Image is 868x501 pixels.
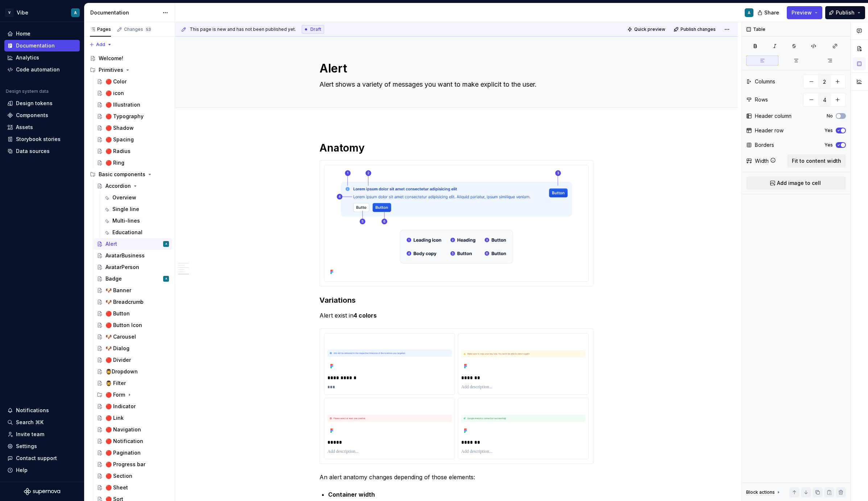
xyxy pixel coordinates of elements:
span: Quick preview [634,26,665,32]
a: 🔴 Radius [94,145,172,157]
div: 🐶 Banner [106,287,131,294]
div: 🔴 Form [106,391,125,398]
a: Components [4,109,80,121]
a: Documentation [4,40,80,51]
div: Documentation [16,42,55,49]
div: Settings [16,443,37,450]
span: 53 [145,26,152,32]
a: 🔴 Shadow [94,122,172,134]
div: Overview [112,194,136,201]
a: 🔴 Color [94,76,172,87]
div: Design system data [6,88,49,94]
div: 🔴 Illustration [106,101,140,108]
div: Basic components [99,171,145,178]
textarea: Alert [318,60,592,77]
a: Accordion [94,180,172,192]
button: VVibeA [1,5,83,20]
div: Design tokens [16,100,53,107]
div: V [5,8,14,17]
div: Primitives [99,66,123,74]
div: A [165,275,167,282]
button: Search ⌘K [4,417,80,428]
div: Pages [90,26,111,32]
textarea: Alert shows a variety of messages you want to make explicit to the user. [318,79,592,90]
div: Data sources [16,148,50,155]
div: Columns [755,78,775,85]
a: 🔴 icon [94,87,172,99]
a: Invite team [4,428,80,440]
button: Add image to cell [746,177,846,190]
label: No [827,113,833,119]
span: Draft [310,26,321,32]
svg: Supernova Logo [24,488,60,495]
div: 🧔‍♂️Dropdown [106,368,138,375]
a: Educational [101,227,172,238]
div: AvatarBusiness [106,252,145,259]
a: 🧔‍♂️ Filter [94,377,172,389]
div: A [165,240,167,248]
a: 🔴 Indicator [94,401,172,412]
a: Settings [4,440,80,452]
div: Educational [112,229,142,236]
div: Home [16,30,30,37]
div: 🔴 Progress bar [106,461,145,468]
div: Welcome! [99,55,123,62]
a: 🐶 Carousel [94,331,172,343]
a: 🔴 Typography [94,111,172,122]
a: AvatarBusiness [94,250,172,261]
div: Contact support [16,455,57,462]
span: Share [764,9,779,16]
a: 🔴 Sheet [94,482,172,493]
button: Fit to content width [787,154,846,167]
a: BadgeA [94,273,172,285]
div: Search ⌘K [16,419,44,426]
a: Multi-lines [101,215,172,227]
span: Preview [791,9,812,16]
div: Changes [124,26,152,32]
div: 🔴 Ring [106,159,124,166]
div: Invite team [16,431,44,438]
label: Yes [824,128,833,133]
span: Publish [836,9,855,16]
p: An alert anatomy changes depending of those elements: [319,473,594,481]
div: Vibe [17,9,28,16]
div: 🔴 icon [106,90,124,97]
button: Contact support [4,452,80,464]
button: Help [4,464,80,476]
a: Home [4,28,80,40]
div: Badge [106,275,122,282]
span: Add [96,42,105,47]
div: 🔴 Divider [106,356,131,364]
p: Alert exist in [319,311,594,320]
div: 🐶 Breadcrumb [106,298,144,306]
a: 🔴 Notification [94,435,172,447]
div: 🔴 Radius [106,148,131,155]
a: 🔴 Spacing [94,134,172,145]
a: Overview [101,192,172,203]
div: Notifications [16,407,49,414]
a: 🔴 Section [94,470,172,482]
div: Block actions [746,489,775,495]
a: Storybook stories [4,133,80,145]
button: Add [87,40,114,50]
div: 🔴 Form [94,389,172,401]
div: 🐶 Dialog [106,345,129,352]
label: Yes [824,142,833,148]
strong: Container width [328,491,375,498]
div: Header column [755,112,791,120]
div: A [74,10,77,16]
div: 🔴 Button Icon [106,322,142,329]
a: 🔴 Link [94,412,172,424]
div: 🔴 Link [106,414,124,422]
div: Storybook stories [16,136,61,143]
div: Header row [755,127,784,134]
a: 🐶 Dialog [94,343,172,354]
div: Multi-lines [112,217,140,224]
div: 🔴 Navigation [106,426,141,433]
span: Fit to content width [792,157,841,165]
button: Notifications [4,405,80,416]
a: Single line [101,203,172,215]
div: 🔴 Spacing [106,136,134,143]
a: 🧔‍♂️Dropdown [94,366,172,377]
div: A [748,10,751,16]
